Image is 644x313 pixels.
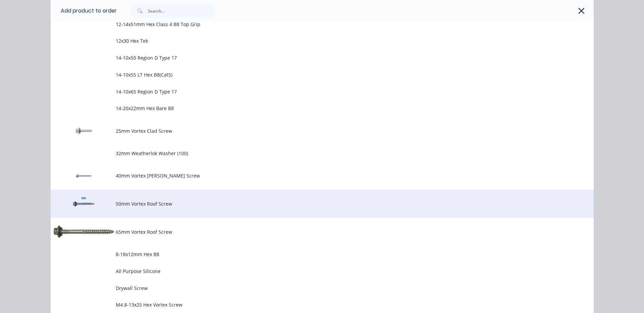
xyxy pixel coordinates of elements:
span: 25mm Vortex Clad Screw [116,127,498,134]
span: 40mm Vortex [PERSON_NAME] Screw [116,172,498,179]
span: 14-10x50 Region D Type 17 [116,54,498,61]
span: Drywall Screw [116,285,498,292]
span: 14-10x55 LT Hex B8(Cat5) [116,71,498,78]
span: 50mm Vortex Roof Screw [116,200,498,207]
span: 8-18x12mm Hex B8 [116,251,498,258]
span: 65mm Vortex Roof Screw [116,228,498,235]
span: 32mm Weatherlok Washer (100) [116,150,498,157]
span: 14-20x22mm Hex Bare B8 [116,105,498,112]
span: 14-10x65 Region D Type 17 [116,88,498,95]
span: M4.8-13x25 Hex Vortex Screw [116,301,498,308]
span: All Purpose Silicone [116,268,498,275]
span: 12-14x51mm Hex Class 4 B8 Top Grip [116,21,498,28]
input: Search... [148,4,215,18]
span: 12x30 Hex Tek [116,37,498,44]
